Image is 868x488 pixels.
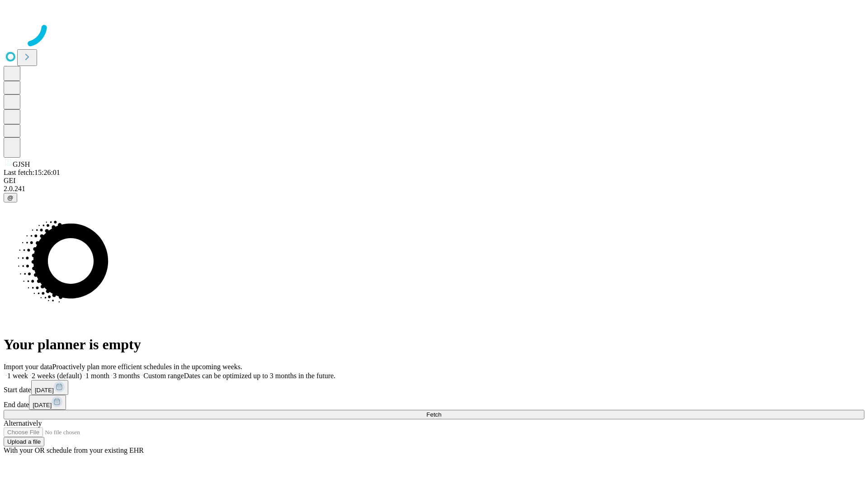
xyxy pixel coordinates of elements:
[32,372,82,380] span: 2 weeks (default)
[29,395,66,410] button: [DATE]
[33,402,52,408] span: [DATE]
[4,169,60,176] span: Last fetch: 15:26:01
[4,419,42,427] span: Alternatively
[52,363,242,371] span: Proactively plan more efficient schedules in the upcoming weeks.
[4,446,144,454] span: With your OR schedule from your existing EHR
[184,372,335,380] span: Dates can be optimized up to 3 months in the future.
[4,410,864,419] button: Fetch
[4,336,864,353] h1: Your planner is empty
[4,363,52,371] span: Import your data
[4,395,864,410] div: End date
[4,177,864,185] div: GEI
[13,160,30,168] span: GJSH
[4,437,44,446] button: Upload a file
[4,380,864,395] div: Start date
[35,387,54,394] span: [DATE]
[31,380,68,395] button: [DATE]
[4,193,17,202] button: @
[7,194,14,201] span: @
[426,411,441,418] span: Fetch
[4,185,864,193] div: 2.0.241
[7,372,28,380] span: 1 week
[143,372,184,380] span: Custom range
[113,372,140,380] span: 3 months
[85,372,109,380] span: 1 month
